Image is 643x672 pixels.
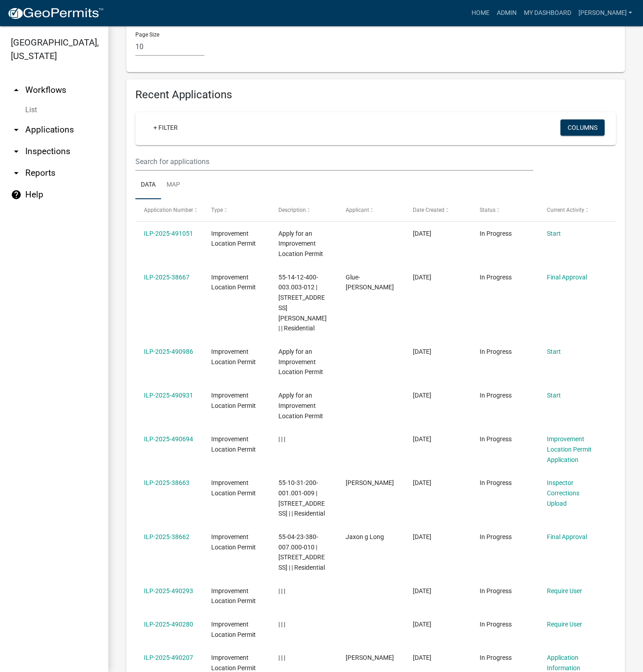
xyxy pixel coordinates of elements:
[480,348,512,355] span: In Progress
[278,479,325,517] span: 55-10-31-200-001.001-009 | 858 CENTENNIAL RD | | Residential
[278,207,306,213] span: Description
[135,152,533,171] input: Search for applications
[547,587,582,594] a: Require User
[278,392,323,420] span: Apply for an Improvement Location Permit
[520,5,575,22] a: My Dashboard
[144,435,193,443] a: ILP-2025-490694
[346,479,394,486] span: Martha malm
[480,621,512,628] span: In Progress
[144,621,193,628] a: ILP-2025-490280
[547,654,580,672] a: Application Information
[135,171,161,200] a: Data
[413,207,444,213] span: Date Created
[413,392,431,399] span: 10/10/2025
[278,654,285,661] span: | | |
[144,533,190,540] a: ILP-2025-38662
[203,199,270,221] datatable-header-cell: Type
[480,587,512,594] span: In Progress
[211,479,256,497] span: Improvement Location Permit
[11,146,22,157] i: arrow_drop_down
[11,189,22,200] i: help
[547,274,587,281] a: Final Approval
[211,621,256,638] span: Improvement Location Permit
[480,654,512,661] span: In Progress
[278,621,285,628] span: | | |
[413,621,431,628] span: 10/09/2025
[144,207,193,213] span: Application Number
[278,587,285,594] span: | | |
[146,119,185,136] a: + Filter
[211,230,256,247] span: Improvement Location Permit
[480,207,495,213] span: Status
[135,199,203,221] datatable-header-cell: Application Number
[278,230,323,258] span: Apply for an Improvement Location Permit
[346,654,394,661] span: Matt Cox
[278,533,325,571] span: 55-04-23-380-007.000-010 | 3642 WHIPPOORWILL LAKE N DR | | Residential
[413,348,431,355] span: 10/10/2025
[547,479,579,507] a: Inspector Corrections Upload
[211,435,256,453] span: Improvement Location Permit
[413,654,431,661] span: 10/09/2025
[547,392,561,399] a: Start
[278,435,285,443] span: | | |
[480,435,512,443] span: In Progress
[480,479,512,486] span: In Progress
[346,533,384,540] span: Jaxon g Long
[413,230,431,237] span: 10/10/2025
[211,274,256,291] span: Improvement Location Permit
[211,654,256,672] span: Improvement Location Permit
[144,392,193,399] a: ILP-2025-490931
[560,119,605,136] button: Columns
[547,207,584,213] span: Current Activity
[468,5,493,22] a: Home
[480,392,512,399] span: In Progress
[547,621,582,628] a: Require User
[11,124,22,135] i: arrow_drop_down
[413,274,431,281] span: 10/10/2025
[11,85,22,96] i: arrow_drop_up
[493,5,520,22] a: Admin
[144,230,193,237] a: ILP-2025-491051
[144,274,190,281] a: ILP-2025-38667
[575,5,636,22] a: [PERSON_NAME]
[161,171,185,200] a: Map
[211,533,256,551] span: Improvement Location Permit
[211,207,223,213] span: Type
[135,88,616,101] h4: Recent Applications
[270,199,337,221] datatable-header-cell: Description
[211,392,256,409] span: Improvement Location Permit
[547,348,561,355] a: Start
[144,587,193,594] a: ILP-2025-490293
[211,587,256,605] span: Improvement Location Permit
[144,654,193,661] a: ILP-2025-490207
[337,199,404,221] datatable-header-cell: Applicant
[471,199,538,221] datatable-header-cell: Status
[538,199,606,221] datatable-header-cell: Current Activity
[144,479,190,486] a: ILP-2025-38663
[413,587,431,594] span: 10/09/2025
[480,274,512,281] span: In Progress
[413,479,431,486] span: 10/09/2025
[346,207,369,213] span: Applicant
[211,348,256,366] span: Improvement Location Permit
[144,348,193,355] a: ILP-2025-490986
[278,348,323,376] span: Apply for an Improvement Location Permit
[547,435,592,463] a: Improvement Location Permit Application
[404,199,471,221] datatable-header-cell: Date Created
[480,230,512,237] span: In Progress
[547,230,561,237] a: Start
[346,274,394,291] span: Glue-Lam Erectors
[413,435,431,443] span: 10/10/2025
[413,533,431,540] span: 10/09/2025
[11,168,22,178] i: arrow_drop_down
[547,533,587,540] a: Final Approval
[278,274,327,332] span: 55-14-12-400-003.003-012 | 9196 E COOPER RD | | Residential
[480,533,512,540] span: In Progress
